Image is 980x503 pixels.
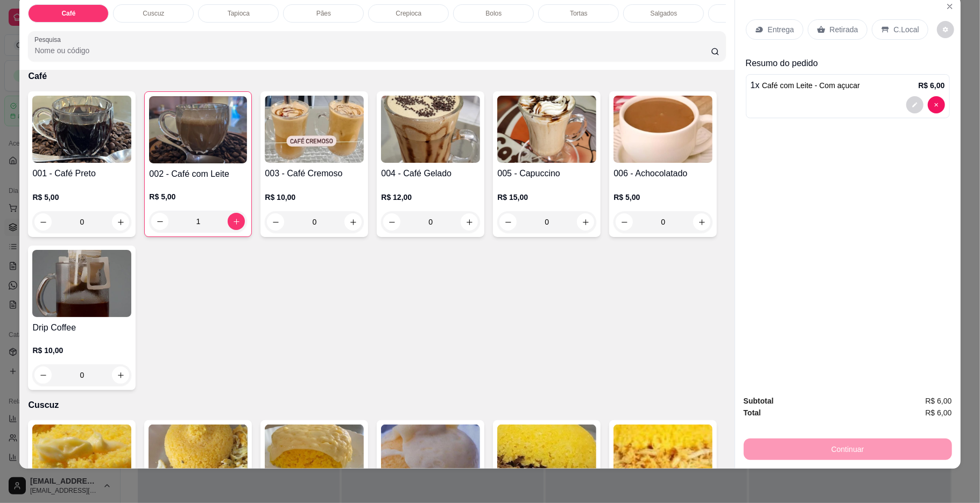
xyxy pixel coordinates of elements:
[32,192,131,203] p: R$ 5,00
[32,425,131,492] img: product-image
[61,9,75,18] p: Café
[937,21,954,38] button: decrease-product-quantity
[497,425,596,492] img: product-image
[34,45,710,56] input: Pesquisa
[34,367,52,384] button: decrease-product-quantity
[112,367,129,384] button: increase-product-quantity
[228,9,250,18] p: Tapioca
[570,9,588,18] p: Tortas
[485,9,502,18] p: Bolos
[32,250,131,317] img: product-image
[497,192,596,203] p: R$ 15,00
[32,321,131,334] h4: Drip Coffee
[32,167,131,180] h4: 001 - Café Preto
[614,167,713,180] h4: 006 - Achocolatado
[614,96,713,163] img: product-image
[149,96,247,163] img: product-image
[265,425,364,492] img: product-image
[926,407,952,419] span: R$ 6,00
[34,35,65,44] label: Pesquisa
[316,9,331,18] p: Pães
[149,425,248,492] img: product-image
[928,96,945,113] button: decrease-product-quantity
[461,213,478,231] button: increase-product-quantity
[614,192,713,203] p: R$ 5,00
[265,167,364,180] h4: 003 - Café Cremoso
[751,79,860,92] p: 1 x
[32,96,131,163] img: product-image
[149,168,247,181] h4: 002 - Café com Leite
[768,24,794,35] p: Entrega
[744,397,774,405] strong: Subtotal
[497,167,596,180] h4: 005 - Capuccino
[344,213,362,231] button: increase-product-quantity
[265,192,364,203] p: R$ 10,00
[149,191,247,202] p: R$ 5,00
[919,80,945,91] p: R$ 6,00
[744,408,761,417] strong: Total
[650,9,677,18] p: Salgados
[497,96,596,163] img: product-image
[381,167,480,180] h4: 004 - Café Gelado
[894,24,919,35] p: C.Local
[614,425,713,492] img: product-image
[32,345,131,356] p: R$ 10,00
[926,395,952,407] span: R$ 6,00
[383,213,400,231] button: decrease-product-quantity
[28,70,725,83] p: Café
[267,213,284,231] button: decrease-product-quantity
[762,81,860,90] span: Café com Leite - Com açucar
[381,425,480,492] img: product-image
[143,9,164,18] p: Cuscuz
[28,399,725,412] p: Cuscuz
[265,96,364,163] img: product-image
[830,24,858,35] p: Retirada
[746,57,950,70] p: Resumo do pedido
[396,9,421,18] p: Crepioca
[906,96,923,113] button: decrease-product-quantity
[381,96,480,163] img: product-image
[381,192,480,203] p: R$ 12,00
